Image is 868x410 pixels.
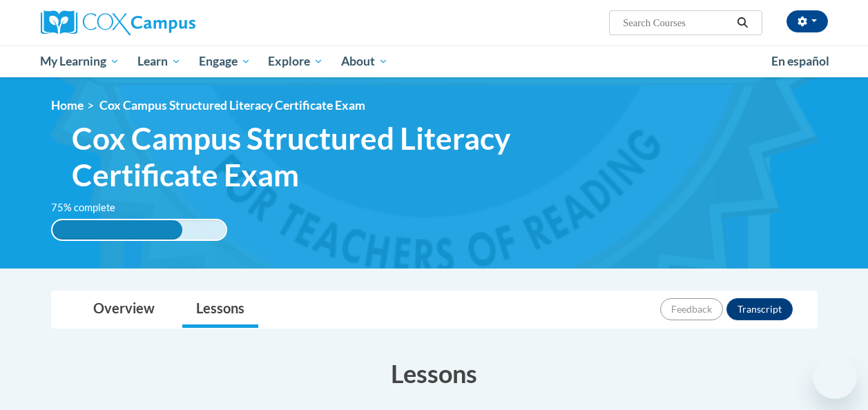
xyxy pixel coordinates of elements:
h3: Lessons [51,356,818,391]
a: Overview [79,291,168,328]
div: 75% complete [52,220,182,240]
button: Feedback [660,298,723,320]
span: Engage [199,53,251,70]
span: Explore [268,53,323,70]
span: Learn [137,53,181,70]
img: Cox Campus [41,10,195,35]
a: Learn [128,46,190,77]
a: Explore [259,46,332,77]
button: Search [732,14,753,31]
span: About [341,53,388,70]
span: En español [771,54,829,68]
a: Cox Campus [41,10,289,35]
input: Search Courses [621,14,732,31]
span: My Learning [40,53,119,70]
div: Main menu [30,46,838,77]
a: Home [51,98,84,113]
span: Cox Campus Structured Literacy Certificate Exam [99,98,365,113]
a: Engage [190,46,260,77]
label: 75% complete [51,200,131,215]
a: Lessons [182,291,258,328]
a: En español [762,47,838,76]
iframe: Button to launch messaging window [813,355,857,399]
a: About [332,46,397,77]
span: Cox Campus Structured Literacy Certificate Exam [72,120,642,193]
button: Account Settings [787,10,828,32]
button: Transcript [726,298,793,320]
a: My Learning [32,46,129,77]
